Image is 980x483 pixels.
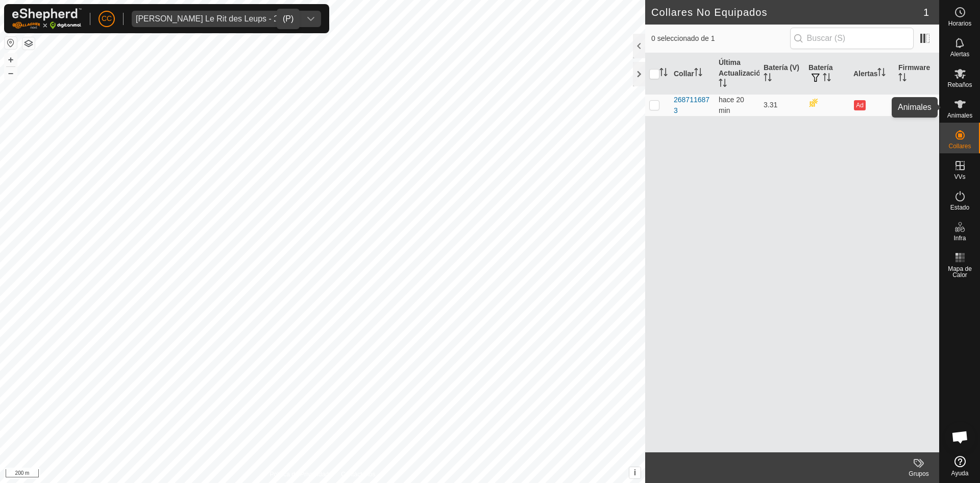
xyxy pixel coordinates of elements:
div: [PERSON_NAME] Le Rit des Leups - 24133 [136,15,297,23]
th: Última Actualización [715,53,759,95]
p-sorticon: Activar para ordenar [694,70,702,78]
span: 1 [923,5,929,20]
span: Alertas [950,51,969,57]
p-sorticon: Activar para ordenar [823,75,831,83]
th: Batería (V) [759,53,804,95]
a: Ayuda [940,452,980,480]
div: 2687116873 [674,95,710,116]
th: Firmware [894,53,939,95]
p-sorticon: Activar para ordenar [898,75,906,83]
span: 0 seleccionado de 1 [651,33,790,44]
span: Rebaños [947,82,972,88]
span: Estado [950,204,969,211]
p-sorticon: Activar para ordenar [877,70,886,78]
div: Grupos [898,469,939,478]
button: Ad [854,100,865,110]
button: + [5,54,17,66]
span: Animales [947,112,972,119]
a: Política de Privacidad [270,470,329,479]
button: Capas del Mapa [22,37,35,50]
span: Horarios [948,20,971,27]
h2: Collares No Equipados [651,6,923,18]
th: Alertas [849,53,894,95]
div: Chat abierto [945,422,975,452]
span: Mapa de Calor [942,266,977,278]
td: 3.31 [759,94,804,116]
button: i [629,467,641,478]
p-sorticon: Activar para ordenar [719,80,727,88]
td: 6.4.3 [894,94,939,116]
input: Buscar (S) [790,28,914,49]
span: 30 sept 2025, 11:05 [719,96,744,114]
p-sorticon: Activar para ordenar [659,70,668,78]
a: Contáctenos [341,470,375,479]
span: i [634,468,636,477]
span: CC [102,13,112,24]
div: dropdown trigger [301,11,321,27]
button: Restablecer Mapa [5,37,17,49]
button: – [5,67,17,79]
th: Batería [804,53,849,95]
p-sorticon: Activar para ordenar [764,75,772,83]
th: Collar [670,53,715,95]
span: Collares [948,143,971,149]
span: EARL Le Rit des Leups - 24133 [132,11,301,27]
span: VVs [954,174,965,180]
img: Logo Gallagher [12,8,82,29]
span: Ayuda [951,470,969,476]
span: Infra [953,235,966,241]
